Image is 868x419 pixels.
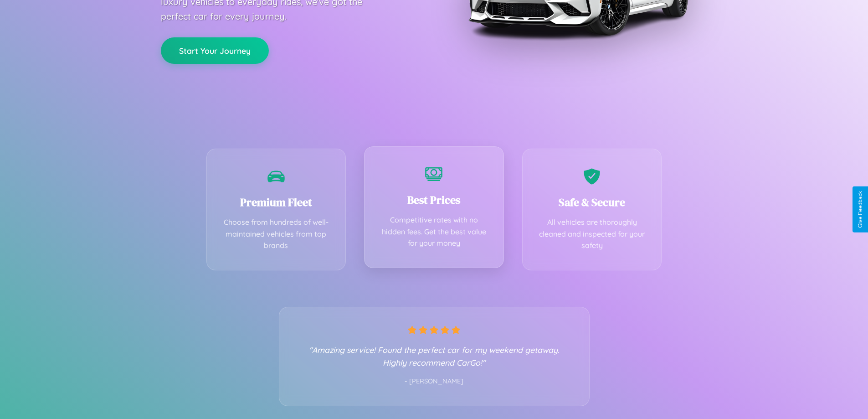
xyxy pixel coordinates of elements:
p: Choose from hundreds of well-maintained vehicles from top brands [221,217,332,252]
h3: Premium Fleet [221,195,332,210]
p: - [PERSON_NAME] [298,376,571,388]
h3: Safe & Secure [536,195,648,210]
p: All vehicles are thoroughly cleaned and inspected for your safety [536,217,648,252]
button: Start Your Journey [161,37,269,64]
h3: Best Prices [378,192,490,207]
p: Competitive rates with no hidden fees. Get the best value for your money [378,214,490,249]
p: "Amazing service! Found the perfect car for my weekend getaway. Highly recommend CarGo!" [298,343,571,369]
div: Give Feedback [857,191,863,228]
